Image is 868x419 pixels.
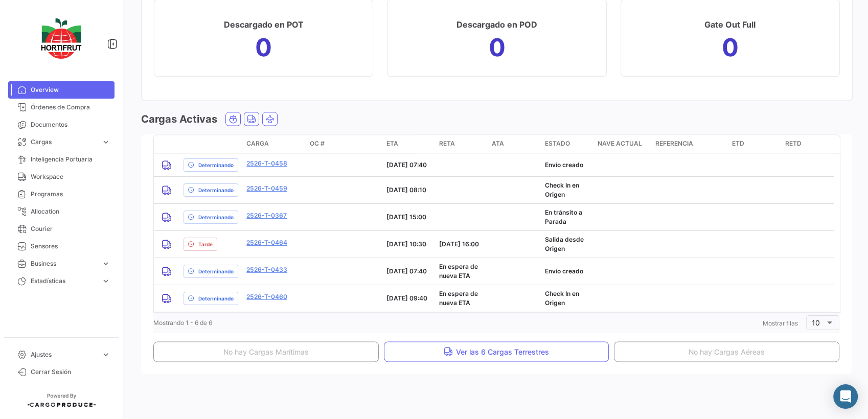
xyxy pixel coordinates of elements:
datatable-header-cell: RETD [781,135,834,153]
span: Workspace [31,172,110,181]
span: Determinando [198,161,234,169]
h3: Gate Out Full [704,17,756,32]
a: Programas [8,185,115,203]
h1: 0 [722,39,739,56]
h1: 0 [489,39,506,56]
button: Ver las 6 Cargas Terrestres [384,341,609,362]
button: Land [244,112,259,125]
span: Cerrar Sesión [31,367,110,377]
span: expand_more [101,276,110,286]
span: [DATE] 10:30 [386,240,426,248]
span: Mostrando 1 - 6 de 6 [153,319,212,327]
span: Overview [31,85,110,95]
span: ATA [492,139,504,148]
a: Courier [8,220,115,238]
span: expand_more [101,259,110,268]
span: Programas [31,190,110,199]
img: logo-hortifrut.svg [36,12,87,65]
span: RETA [439,139,455,148]
datatable-header-cell: ETD [728,135,781,153]
span: [DATE] 08:10 [386,186,426,194]
span: Determinando [198,186,234,194]
span: En espera de nueva ETA [439,290,478,307]
a: Documentos [8,116,115,133]
span: Mostrar filas [763,319,798,327]
span: [DATE] 09:40 [386,294,427,302]
span: ETA [386,139,398,148]
span: Determinando [198,267,234,275]
span: No hay Cargas Aéreas [689,347,765,356]
span: Carga [246,139,269,148]
a: Workspace [8,168,115,185]
h1: 0 [255,39,272,56]
span: Allocation [31,207,110,216]
span: En espera de nueva ETA [439,263,478,280]
a: 2526-T-0464 [246,238,287,247]
span: Business [31,259,97,268]
a: Sensores [8,238,115,255]
span: OC # [310,139,325,148]
span: No hay Cargas Marítimas [223,347,309,356]
span: Sensores [31,242,110,251]
datatable-header-cell: Estado [541,135,593,153]
span: Ajustes [31,350,97,359]
h3: Descargado en POD [456,17,537,32]
span: Determinando [198,213,234,221]
a: 2526-T-0367 [246,211,287,220]
span: expand_more [101,137,110,147]
span: En tránsito a Parada [545,208,582,225]
span: expand_more [101,350,110,359]
span: Check In en Origen [545,290,579,307]
span: Tarde [198,240,213,248]
h3: Descargado en POT [224,17,304,32]
datatable-header-cell: transportMode [154,135,179,153]
span: [DATE] 15:00 [386,213,426,221]
span: [DATE] 07:40 [386,267,427,275]
datatable-header-cell: RETA [435,135,488,153]
button: No hay Cargas Marítimas [153,341,379,362]
datatable-header-cell: ATA [488,135,540,153]
datatable-header-cell: Referencia [651,135,728,153]
datatable-header-cell: Nave actual [593,135,651,153]
span: Courier [31,224,110,234]
span: Determinando [198,294,234,302]
span: Ver las 6 Cargas Terrestres [444,347,549,356]
button: Air [263,112,277,125]
span: Inteligencia Portuaria [31,155,110,164]
a: 2526-T-0458 [246,159,287,168]
span: Referencia [655,139,693,148]
span: Estadísticas [31,276,97,286]
span: Check In en Origen [545,181,579,198]
span: [DATE] 07:40 [386,161,427,169]
div: Abrir Intercom Messenger [833,384,858,409]
a: Overview [8,81,115,99]
datatable-header-cell: delayStatus [179,135,242,153]
span: Envío creado [545,267,583,275]
datatable-header-cell: ETA [382,135,435,153]
span: Salida desde Origen [545,236,584,252]
a: Órdenes de Compra [8,99,115,116]
span: Envío creado [545,161,583,169]
span: RETD [785,139,802,148]
button: Ocean [226,112,240,125]
a: Inteligencia Portuaria [8,151,115,168]
a: 2526-T-0460 [246,292,287,301]
a: Allocation [8,203,115,220]
button: No hay Cargas Aéreas [614,341,839,362]
span: [DATE] 16:00 [439,240,479,248]
span: Nave actual [598,139,642,148]
span: Cargas [31,137,97,147]
datatable-header-cell: Carga [242,135,305,153]
h3: Cargas Activas [141,112,217,126]
span: ETD [732,139,744,148]
datatable-header-cell: OC # [306,135,382,153]
span: Estado [545,139,570,148]
span: Órdenes de Compra [31,103,110,112]
span: 10 [812,318,820,327]
a: 2526-T-0433 [246,265,287,274]
a: 2526-T-0459 [246,184,287,193]
span: Documentos [31,120,110,129]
